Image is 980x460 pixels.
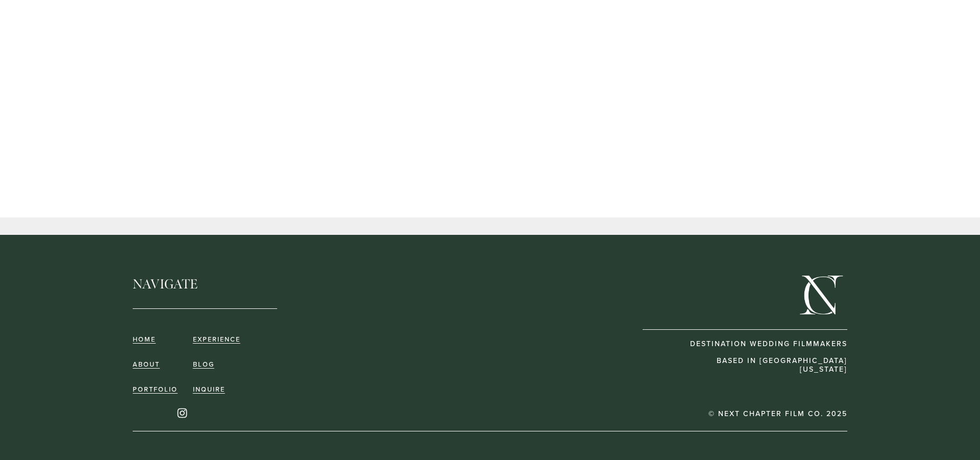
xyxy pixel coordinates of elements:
[703,409,847,418] p: © NEXT CHAPTER FILM CO. 2025
[193,360,214,368] a: blog
[133,385,178,393] a: portfolio
[673,340,847,348] p: DESTINATION WEDDING FILMMAKERS
[133,360,160,368] a: ABOUT
[673,356,847,374] p: BASED IN [GEOGRAPHIC_DATA][US_STATE]
[193,385,225,393] a: inquire
[193,335,240,343] a: experience
[133,277,217,292] h4: NAVIGATE
[133,335,156,343] a: HOME
[177,408,187,418] a: Instagram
